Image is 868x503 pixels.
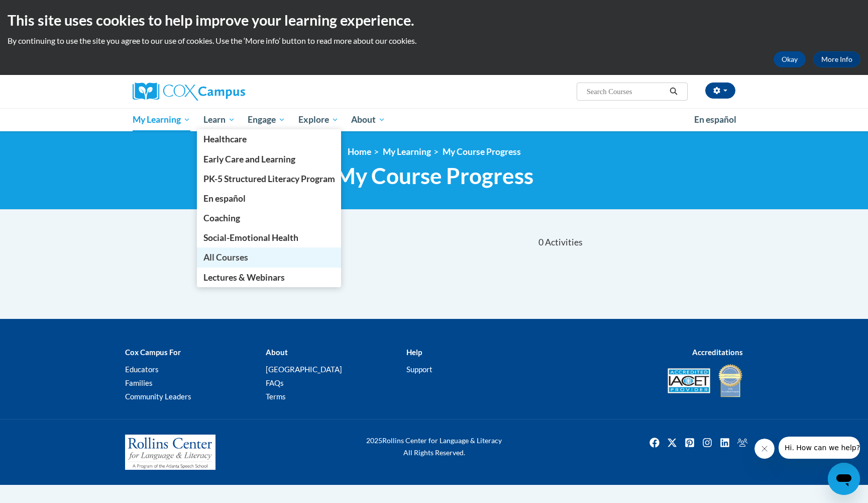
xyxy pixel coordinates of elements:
a: [GEOGRAPHIC_DATA] [266,365,342,374]
iframe: Button to launch messaging window [828,463,860,495]
a: Facebook [646,435,663,451]
span: My Course Progress [335,162,533,189]
a: Families [125,378,153,387]
img: Twitter icon [664,435,680,451]
a: FAQs [266,378,284,387]
button: Okay [774,51,806,67]
b: About [266,348,288,357]
a: Linkedin [717,435,733,451]
a: Cox Campus [133,82,323,101]
a: Home [348,146,371,157]
a: Pinterest [682,435,698,451]
a: My Learning [383,146,431,157]
div: Main menu [118,108,750,131]
img: Pinterest icon [682,435,698,451]
a: My Learning [126,108,197,131]
img: Cox Campus [133,82,245,101]
a: Instagram [699,435,715,451]
span: Social-Emotional Health [203,232,298,243]
h2: This site uses cookies to help improve your learning experience. [8,10,860,30]
span: Early Care and Learning [203,154,295,164]
a: Twitter [664,435,680,451]
span: Activities [545,237,583,248]
a: Support [406,365,432,374]
iframe: Close message [754,439,775,459]
span: Healthcare [203,134,247,144]
img: Instagram icon [699,435,715,451]
a: Facebook Group [734,435,750,451]
span: Coaching [203,213,240,223]
a: En español [688,109,743,130]
a: Terms [266,392,286,401]
img: Rollins Center for Language & Literacy - A Program of the Atlanta Speech School [125,435,215,470]
a: Lectures & Webinars [197,268,342,287]
b: Accreditations [692,348,743,357]
span: 2025 [366,436,382,445]
div: Rollins Center for Language & Literacy All Rights Reserved. [329,435,539,459]
a: All Courses [197,247,342,267]
a: Social-Emotional Health [197,228,342,247]
button: Search [666,86,681,98]
span: Lectures & Webinars [203,272,285,283]
span: My Learning [133,114,190,126]
a: Early Care and Learning [197,149,342,169]
span: Learn [203,114,235,126]
a: About [345,108,392,131]
a: Explore [292,108,345,131]
span: Explore [298,114,339,126]
img: Facebook icon [646,435,663,451]
input: Search Courses [586,86,666,98]
a: En español [197,189,342,208]
img: Accredited IACET® Provider [668,368,710,393]
p: By continuing to use the site you agree to our use of cookies. Use the ‘More info’ button to read... [8,35,860,46]
b: Cox Campus For [125,348,181,357]
button: Account Settings [705,82,735,99]
span: About [351,114,385,126]
a: My Course Progress [443,146,521,157]
b: Help [406,348,422,357]
a: Learn [197,108,242,131]
a: Engage [241,108,292,131]
span: All Courses [203,252,248,263]
img: LinkedIn icon [717,435,733,451]
span: Engage [248,114,285,126]
span: En español [694,114,736,125]
a: Community Leaders [125,392,191,401]
img: IDA® Accredited [718,363,743,398]
a: Healthcare [197,129,342,149]
span: 0 [538,237,544,248]
span: En español [203,193,246,204]
span: PK-5 Structured Literacy Program [203,174,335,184]
a: PK-5 Structured Literacy Program [197,169,342,189]
a: Educators [125,365,159,374]
iframe: Message from company [779,437,860,459]
a: Coaching [197,208,342,228]
a: More Info [813,51,860,67]
img: Facebook group icon [734,435,750,451]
